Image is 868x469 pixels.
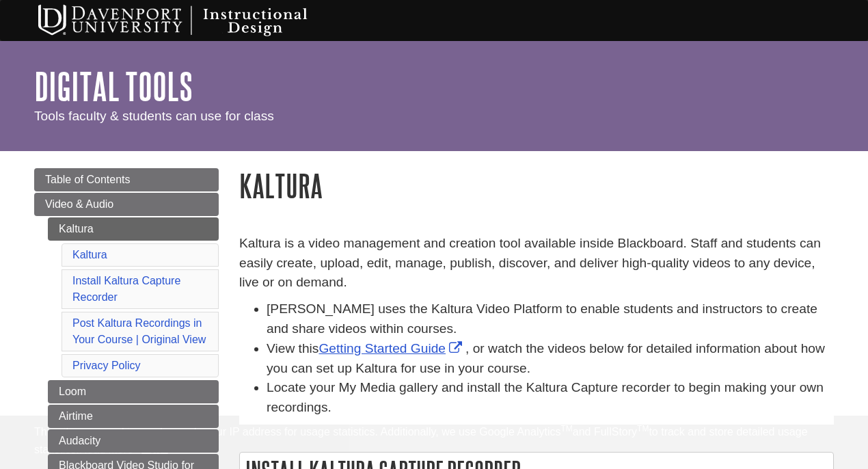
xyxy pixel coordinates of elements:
span: Video & Audio [45,198,113,210]
li: [PERSON_NAME] uses the Kaltura Video Platform to enable students and instructors to create and sh... [267,299,834,339]
a: Install Kaltura Capture Recorder [72,275,180,303]
a: Kaltura [72,249,107,260]
span: Table of Contents [45,174,131,185]
a: Digital Tools [34,65,193,107]
a: Privacy Policy [72,360,141,371]
a: Video & Audio [34,193,219,216]
img: Davenport University Instructional Design [27,3,355,38]
li: Locate your My Media gallery and install the Kaltura Capture recorder to begin making your own re... [267,378,834,418]
a: Table of Contents [34,168,219,191]
a: Airtime [48,405,219,428]
a: Loom [48,380,219,403]
p: Kaltura is a video management and creation tool available inside Blackboard. Staff and students c... [239,234,834,293]
a: Post Kaltura Recordings in Your Course | Original View [72,317,206,345]
a: Link opens in new window [318,341,465,356]
a: Audacity [48,429,219,453]
a: Kaltura [48,217,219,241]
h1: Kaltura [239,168,834,203]
li: View this , or watch the videos below for detailed information about how you can set up Kaltura f... [267,339,834,379]
span: Tools faculty & students can use for class [34,109,274,123]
